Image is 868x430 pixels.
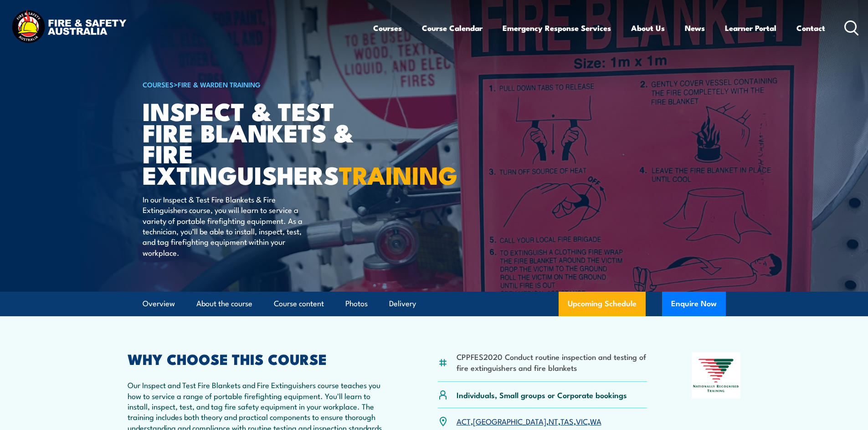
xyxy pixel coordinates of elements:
a: Delivery [389,292,416,316]
h2: WHY CHOOSE THIS COURSE [128,352,394,365]
a: Courses [373,16,402,40]
a: [GEOGRAPHIC_DATA] [473,415,546,426]
a: Photos [345,292,368,316]
a: Learner Portal [725,16,776,40]
a: NT [549,415,558,426]
a: COURSES [143,79,174,89]
button: Enquire Now [662,292,726,316]
li: CPPFES2020 Conduct routine inspection and testing of fire extinguishers and fire blankets [457,351,647,373]
a: WA [590,415,601,426]
h6: > [143,79,368,90]
a: Overview [143,292,175,316]
a: Contact [796,16,825,40]
a: TAS [560,415,574,426]
a: News [685,16,705,40]
a: Fire & Warden Training [178,79,261,89]
p: In our Inspect & Test Fire Blankets & Fire Extinguishers course, you will learn to service a vari... [143,194,309,258]
h1: Inspect & Test Fire Blankets & Fire Extinguishers [143,100,368,185]
a: Emergency Response Services [503,16,611,40]
a: Upcoming Schedule [559,292,646,316]
img: Nationally Recognised Training logo. [692,352,741,399]
a: VIC [576,415,588,426]
p: , , , , , [457,416,601,426]
p: Individuals, Small groups or Corporate bookings [457,390,627,400]
a: About Us [631,16,665,40]
a: ACT [457,415,471,426]
a: Course Calendar [422,16,483,40]
a: About the course [196,292,252,316]
a: Course content [274,292,324,316]
strong: TRAINING [339,155,457,193]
